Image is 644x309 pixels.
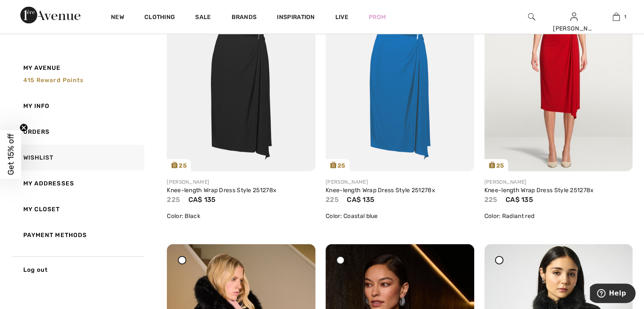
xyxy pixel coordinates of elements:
span: 415 Reward points [23,77,84,84]
img: My Info [570,12,578,22]
a: Sale [195,14,211,22]
a: Knee-length Wrap Dress Style 251278x [326,187,435,194]
a: New [111,14,124,22]
a: Log out [11,257,144,283]
a: Knee-length Wrap Dress Style 251278x [167,187,276,194]
div: [PERSON_NAME] [484,178,633,186]
span: CA$ 135 [347,196,374,204]
span: CA$ 135 [506,196,533,204]
div: [PERSON_NAME] [167,178,315,186]
a: 1 [595,12,637,22]
button: Close teaser [19,124,28,132]
a: Knee-length Wrap Dress Style 251278x [484,187,594,194]
span: 225 [484,196,498,204]
a: Sign In [570,13,578,21]
span: Inspiration [277,14,315,22]
span: 225 [326,196,339,204]
a: Orders [11,119,144,145]
img: search the website [528,12,535,22]
a: Prom [369,13,386,22]
a: Payment Methods [11,222,144,248]
span: CA$ 135 [188,196,216,204]
a: Wishlist [11,145,144,171]
span: 1 [624,13,626,21]
div: Color: Coastal blue [326,212,474,221]
a: Live [335,13,348,22]
span: Get 15% off [6,134,16,175]
img: My Bag [613,12,620,22]
div: Color: Radiant red [484,212,633,221]
a: Clothing [144,14,175,22]
span: 225 [167,196,180,204]
a: Brands [232,14,257,22]
span: My Avenue [23,63,61,72]
a: My Addresses [11,171,144,196]
iframe: Opens a widget where you can find more information [590,284,636,305]
img: 1ère Avenue [20,7,80,24]
a: My Info [11,93,144,119]
div: [PERSON_NAME] [326,178,474,186]
div: Color: Black [167,212,315,221]
a: My Closet [11,196,144,222]
div: [PERSON_NAME] [553,24,594,33]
